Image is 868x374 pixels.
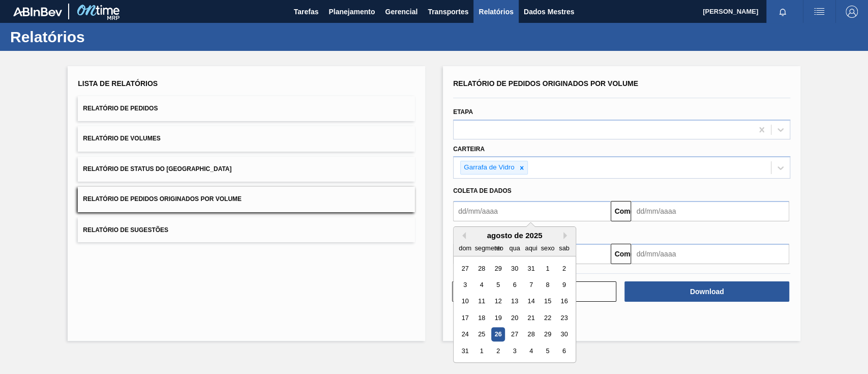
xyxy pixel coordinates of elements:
[491,311,505,325] div: Escolha terça-feira, 19 de agosto de 2025
[487,231,543,240] font: agosto de 2025
[464,163,515,171] font: Garrafa de Vidro
[524,262,538,275] div: Escolha quinta-feira, 31 de julho de 2025
[494,314,501,322] font: 19
[557,311,571,325] div: Escolha sábado, 23 de agosto de 2025
[478,265,485,272] font: 28
[631,244,789,264] input: dd/mm/aaaa
[385,8,417,16] font: Gerencial
[507,328,521,341] div: Escolha quarta-feira, 27 de agosto de 2025
[529,347,533,355] font: 4
[78,126,415,151] button: Relatório de Volumes
[541,344,554,358] div: Escolha sexta-feira, 5 de setembro de 2025
[557,295,571,308] div: Escolha sábado, 16 de agosto de 2025
[513,281,516,289] font: 6
[458,295,472,308] div: Escolha domingo, 10 de agosto de 2025
[491,278,505,292] div: Escolha terça-feira, 5 de agosto de 2025
[475,244,503,252] font: segmento
[457,260,572,359] div: mês 2025-08
[478,298,485,305] font: 11
[507,278,521,292] div: Escolha quarta-feira, 6 de agosto de 2025
[614,250,638,258] font: Comeu
[494,298,501,305] font: 12
[78,96,415,121] button: Relatório de Pedidos
[513,347,516,355] font: 3
[546,281,549,289] font: 8
[475,311,489,325] div: Escolha segunda-feira, 18 de agosto de 2025
[527,265,534,272] font: 31
[328,8,375,16] font: Planejamento
[475,344,489,358] div: Escolha segunda-feira, 1 de setembro de 2025
[511,265,518,272] font: 30
[524,278,538,292] div: Escolha quinta-feira, 7 de agosto de 2025
[462,298,469,305] font: 10
[544,331,551,338] font: 29
[453,146,485,153] font: Carteira
[560,331,567,338] font: 30
[527,331,534,338] font: 28
[83,226,168,233] font: Relatório de Sugestões
[83,135,160,142] font: Relatório de Volumes
[541,262,554,275] div: Escolha sexta-feira, 1 de agosto de 2025
[562,265,566,272] font: 2
[462,331,469,338] font: 24
[491,344,505,358] div: Escolha terça-feira, 2 de setembro de 2025
[496,347,500,355] font: 2
[527,314,534,322] font: 21
[494,244,502,252] font: ter
[509,244,520,252] font: qua
[511,298,518,305] font: 13
[511,331,518,338] font: 27
[10,28,85,45] font: Relatórios
[557,278,571,292] div: Escolha sábado, 9 de agosto de 2025
[13,7,62,16] img: TNhmsLtSVTkK8tSr43FrP2fwEKptu5GPRR3wAAAABJRU5ErkJggg==
[703,8,758,15] font: [PERSON_NAME]
[631,201,789,221] input: dd/mm/aaaa
[83,196,242,203] font: Relatório de Pedidos Originados por Volume
[541,311,554,325] div: Escolha sexta-feira, 22 de agosto de 2025
[459,244,471,252] font: dom
[529,281,533,289] font: 7
[478,331,485,338] font: 25
[525,244,537,252] font: aqui
[611,244,631,264] button: Comeu
[562,347,566,355] font: 6
[78,187,415,212] button: Relatório de Pedidos Originados por Volume
[453,201,611,221] input: dd/mm/aaaa
[463,281,467,289] font: 3
[846,6,858,18] img: Sair
[494,265,501,272] font: 29
[527,298,534,305] font: 14
[428,8,468,16] font: Transportes
[507,262,521,275] div: Escolha quarta-feira, 30 de julho de 2025
[813,6,825,18] img: ações do usuário
[458,311,472,325] div: Escolha domingo, 17 de agosto de 2025
[458,278,472,292] div: Escolha domingo, 3 de agosto de 2025
[524,8,575,16] font: Dados Mestres
[541,295,554,308] div: Escolha sexta-feira, 15 de agosto de 2025
[524,328,538,341] div: Escolha quinta-feira, 28 de agosto de 2025
[559,244,570,252] font: sab
[458,328,472,341] div: Escolha domingo, 24 de agosto de 2025
[557,262,571,275] div: Escolha sábado, 2 de agosto de 2025
[459,232,466,239] button: Mês Anterior
[541,244,554,252] font: sexo
[690,287,724,296] font: Download
[458,344,472,358] div: Escolha domingo, 31 de agosto de 2025
[563,232,571,239] button: Próximo mês
[480,281,484,289] font: 4
[766,5,799,19] button: Notificações
[452,281,616,302] button: Limpar
[496,281,500,289] font: 5
[611,201,631,221] button: Comeu
[83,105,158,112] font: Relatório de Pedidos
[546,265,549,272] font: 1
[524,295,538,308] div: Escolha quinta-feira, 14 de agosto de 2025
[453,187,512,194] font: Coleta de dados
[462,314,469,322] font: 17
[560,298,567,305] font: 16
[475,328,489,341] div: Escolha segunda-feira, 25 de agosto de 2025
[494,331,501,338] font: 26
[78,157,415,182] button: Relatório de Status do [GEOGRAPHIC_DATA]
[541,278,554,292] div: Escolha sexta-feira, 8 de agosto de 2025
[491,328,505,341] div: Escolha terça-feira, 26 de agosto de 2025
